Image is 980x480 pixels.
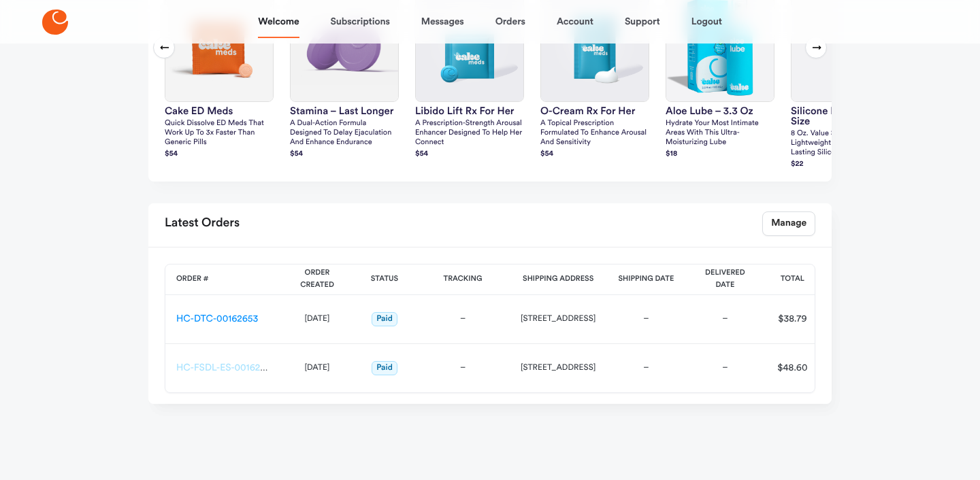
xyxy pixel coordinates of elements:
[791,129,900,158] p: 8 oz. Value size ultra lightweight, extremely long-lasting silicone formula
[331,5,390,38] a: Subscriptions
[281,264,353,295] th: Order Created
[290,119,399,148] p: A dual-action formula designed to delay ejaculation and enhance endurance
[165,119,274,148] p: Quick dissolve ED Meds that work up to 3x faster than generic pills
[258,5,299,38] a: Welcome
[666,106,774,116] h3: Aloe Lube – 3.3 oz
[764,264,820,295] th: Total
[495,5,525,38] a: Orders
[521,361,595,375] div: [STREET_ADDRESS]
[165,264,281,295] th: Order #
[510,264,606,295] th: Shipping Address
[372,361,397,375] span: Paid
[769,312,815,326] div: $38.79
[606,264,685,295] th: Shipping Date
[165,211,240,236] h2: Latest Orders
[696,312,753,326] div: –
[165,150,178,158] strong: $ 54
[762,211,815,236] a: Manage
[353,264,416,295] th: Status
[557,5,593,38] a: Account
[427,361,499,375] div: –
[415,150,428,158] strong: $ 54
[791,106,900,126] h3: silicone lube – value size
[540,119,649,148] p: A topical prescription formulated to enhance arousal and sensitivity
[540,106,649,116] h3: O-Cream Rx for Her
[415,119,524,148] p: A prescription-strength arousal enhancer designed to help her connect
[617,312,674,326] div: –
[617,361,674,375] div: –
[540,150,553,158] strong: $ 54
[290,150,303,158] strong: $ 54
[769,361,815,375] div: $48.60
[521,312,595,326] div: [STREET_ADDRESS]
[165,106,274,116] h3: Cake ED Meds
[427,312,499,326] div: –
[372,312,397,326] span: Paid
[415,106,524,116] h3: Libido Lift Rx For Her
[685,264,764,295] th: Delivered Date
[791,160,804,168] strong: $ 22
[292,361,342,375] div: [DATE]
[416,264,510,295] th: Tracking
[421,5,464,38] a: Messages
[691,5,722,38] a: Logout
[625,5,660,38] a: Support
[666,150,677,158] strong: $ 18
[290,106,399,116] h3: Stamina – Last Longer
[696,361,753,375] div: –
[292,312,342,326] div: [DATE]
[666,119,774,148] p: Hydrate your most intimate areas with this ultra-moisturizing lube
[176,314,258,324] a: HC-DTC-00162653
[176,363,274,373] a: HC-FSDL-ES-00162651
